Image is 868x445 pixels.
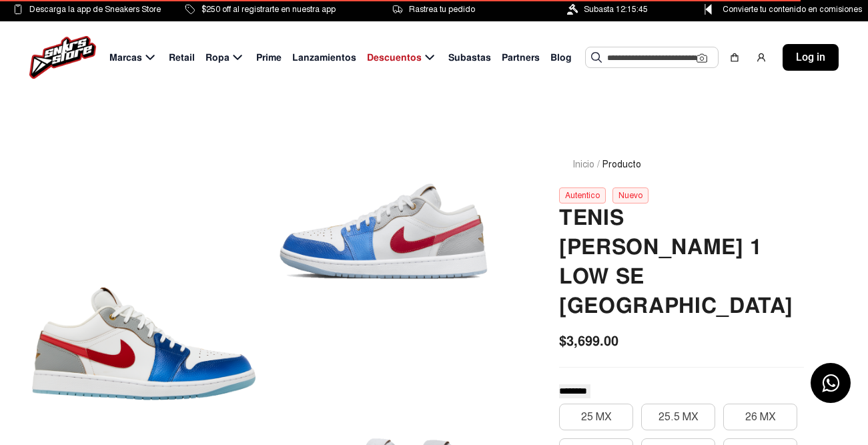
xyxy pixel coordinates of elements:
span: Retail [169,51,195,65]
span: Marcas [109,51,142,65]
div: Nuevo [612,187,648,203]
img: Buscar [591,52,602,63]
span: Subasta 12:15:45 [584,2,648,17]
span: Descarga la app de Sneakers Store [29,2,161,17]
span: Blog [550,51,572,65]
span: Convierte tu contenido en comisiones [723,2,862,17]
span: Subastas [448,51,491,65]
a: Inicio [572,159,594,170]
img: Cámara [697,53,707,63]
img: user [756,52,767,63]
span: Prime [256,51,282,65]
button: 25.5 MX [641,404,715,430]
span: Ropa [205,51,230,65]
span: Rastrea tu pedido [409,2,475,17]
button: 25 MX [559,404,633,430]
div: Autentico [559,187,606,203]
button: 26 MX [723,404,797,430]
span: / [597,157,600,171]
span: $250 off al registrarte en nuestra app [201,2,336,17]
span: Partners [502,51,540,65]
img: logo [29,36,96,79]
span: $3,699.00 [559,331,618,351]
img: Control Point Icon [700,4,717,15]
span: Descuentos [367,51,422,65]
span: Log in [796,49,825,65]
h2: TENIS [PERSON_NAME] 1 LOW SE [GEOGRAPHIC_DATA] [559,203,804,321]
span: Producto [602,157,641,171]
span: Lanzamientos [292,51,356,65]
img: shopping [729,52,740,63]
